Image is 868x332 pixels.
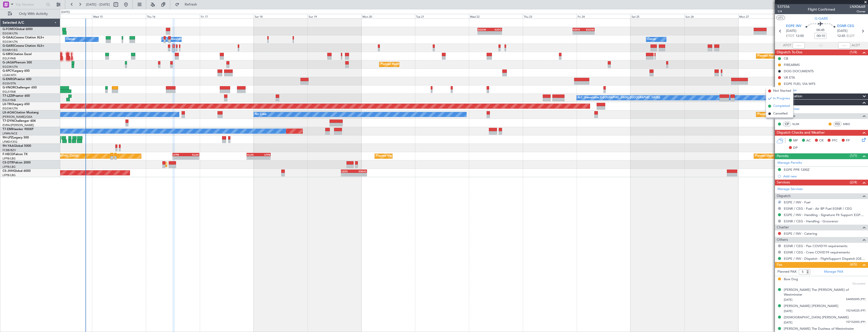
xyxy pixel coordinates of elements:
[361,14,415,18] div: Mon 20
[3,90,16,94] a: EGLF/FAB
[180,3,202,6] span: Refresh
[784,219,838,223] a: EGNR / CEG - Handling - Grosvenor
[784,250,850,254] a: EGNR / CEG - Crew COVID19 requirements
[850,4,865,9] span: LNX06AR
[3,103,30,106] a: LX-TROLegacy 650
[783,43,791,48] span: ATOT
[777,193,791,199] span: Dispatch
[784,304,838,309] div: [PERSON_NAME] [PERSON_NAME]
[3,69,30,73] a: G-SPCYLegacy 650
[173,156,186,159] div: -
[3,40,18,44] a: EGGW/LTN
[354,173,366,176] div: -
[850,153,857,158] span: (1/1)
[3,161,13,164] span: CS-DTR
[784,321,792,324] span: [DATE]
[773,96,790,101] span: In Progress
[3,82,16,85] a: EGSS/STN
[3,111,14,114] span: LX-AOA
[573,28,583,31] div: KSFO
[3,69,13,73] span: G-SPCY
[3,148,16,152] a: FCBB/BZV
[3,136,29,139] a: 9H-LPZLegacy 500
[773,111,788,116] span: Cancelled
[777,4,790,9] span: 537556
[3,161,31,164] a: CS-DTRFalcon 2000
[784,82,815,86] div: EGPE FUEL VIA WFS
[647,36,656,43] div: Owner
[783,174,865,178] div: Add new
[577,14,631,18] div: Fri 24
[3,111,39,114] a: LX-AOACitation Mustang
[784,69,814,73] div: DOG DOCUMENTS
[415,14,469,18] div: Tue 21
[86,2,110,7] span: [DATE] - [DATE]
[832,138,838,143] span: FFC
[777,130,825,136] span: Dispatch Checks and Weather
[186,153,199,156] div: KLAX
[61,10,70,14] div: [DATE]
[777,187,803,192] a: Manage Services
[850,9,865,14] span: Owner
[3,153,14,156] span: F-HECD
[784,56,788,61] div: CB
[786,24,801,29] span: EGPE INV
[846,297,865,302] span: 544950095 (PP)
[247,156,259,159] div: -
[3,123,34,127] a: EVRA/[PERSON_NAME]
[166,161,192,168] div: Planned Maint Sofia
[773,88,791,93] span: Not Started
[3,44,44,48] a: G-GARECessna Citation XLS+
[490,28,501,31] div: KSFO
[3,173,16,177] a: LFPB/LBG
[784,75,795,80] div: UK ETA
[783,88,865,92] div: Add new
[815,16,828,21] span: G-GARE
[783,121,791,127] div: CP
[808,7,835,12] div: Flight Confirmed
[784,326,854,331] div: [PERSON_NAME] The Duchess of Westminster
[833,121,842,127] div: FO
[796,34,804,39] span: 12:00
[259,153,270,156] div: LFPB
[3,53,12,56] span: G-SIRS
[490,31,501,34] div: -
[478,31,490,34] div: -
[3,94,13,98] span: T7-LZZI
[846,320,865,324] span: 157152055 (PP)
[777,262,782,268] span: Pax
[67,36,75,43] div: Owner
[777,269,796,274] label: Planned PAX
[255,111,267,118] div: No Crew
[38,14,92,18] div: Tue 14
[3,128,33,131] a: T7-EMIHawker 900XP
[776,15,785,20] button: UTC
[784,315,849,320] div: [DEMOGRAPHIC_DATA] [PERSON_NAME]
[784,63,800,67] div: FIREARMS
[308,14,361,18] div: Sun 19
[738,14,792,18] div: Mon 27
[381,61,460,68] div: Planned Maint [GEOGRAPHIC_DATA] ([GEOGRAPHIC_DATA])
[247,153,259,156] div: KLAX
[3,128,12,131] span: T7-EMI
[777,237,788,243] span: Others
[777,225,789,230] span: Charter
[850,50,857,55] span: (1/4)
[850,180,857,185] span: (2/4)
[6,10,55,18] button: Only With Activity
[173,1,203,9] button: Refresh
[784,298,792,302] span: [DATE]
[3,140,17,144] a: LFMD/CEQ
[777,9,790,14] span: 1/4
[583,28,594,31] div: EGGW
[806,138,811,143] span: AC
[3,86,37,89] a: G-VNORChallenger 650
[200,14,254,18] div: Fri 17
[3,103,13,106] span: LX-TRO
[478,28,490,31] div: EGGW
[784,288,865,297] div: [PERSON_NAME] The [PERSON_NAME] of Westminster
[259,156,270,159] div: -
[786,34,794,39] span: ETOT
[824,269,843,274] a: Manage PAX
[777,160,802,165] a: Manage Permits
